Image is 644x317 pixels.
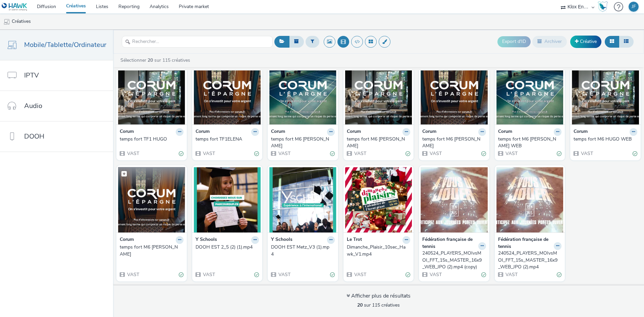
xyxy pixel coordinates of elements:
img: DOOH EST Metz_V3 (1).mp4 visual [269,167,336,232]
div: Afficher plus de résultats [346,292,411,300]
strong: Corum [498,128,512,136]
div: Valide [179,271,183,278]
button: Archiver [532,36,567,47]
button: Export d'ID [497,36,531,47]
strong: Corum [120,128,134,136]
strong: Le Trot [347,236,362,244]
strong: Y Schools [196,236,217,244]
strong: 20 [357,302,363,308]
strong: 20 [148,57,153,63]
button: Grille [605,36,619,47]
div: Valide [179,150,183,157]
strong: Corum [347,128,361,136]
img: 240524_PLAYERS_MOIvsMOI_FFT_15s_MASTER_16x9_WEB_JPO (2).mp4 visual [496,167,563,232]
div: temps fort M6 [PERSON_NAME] [347,136,408,150]
span: Audio [24,101,42,111]
div: Valide [633,150,637,157]
span: VAST [580,150,593,157]
div: temps fort M6 HUGO WEB [574,136,635,143]
span: VAST [505,150,518,157]
div: Valide [406,271,410,278]
div: Dimanche_Plaisir_10sec_Hawk_V1.mp4 [347,244,408,258]
span: IPTV [24,70,39,80]
img: mobile [3,18,10,25]
div: temps fort M6 [PERSON_NAME] [120,244,181,258]
a: temps fort M6 [PERSON_NAME] [422,136,486,150]
a: temps fort M6 [PERSON_NAME] [120,244,183,258]
img: Hawk Academy [598,1,608,12]
a: Dimanche_Plaisir_10sec_Hawk_V1.mp4 [347,244,411,258]
span: sur 115 créatives [357,302,400,308]
img: temps fort M6 ELENA visual [118,167,185,232]
div: temps fort M6 [PERSON_NAME] WEB [498,136,559,150]
strong: Corum [120,236,134,244]
div: DOOH EST Metz_V3 (1).mp4 [271,244,332,258]
a: temps fort M6 HUGO WEB [574,136,637,143]
a: 240524_PLAYERS_MOIvsMOI_FFT_15s_MASTER_16x9_WEB_JPO (2).mp4 [498,250,562,270]
img: temps fort M6 JEAN MOBTAB visual [269,59,336,124]
img: DOOH EST 2_5 (2) (1).mp4 visual [194,167,261,232]
img: temps fort M6 HUGO MOBTAB visual [345,59,412,124]
span: DOOH [24,131,44,141]
div: Valide [254,150,259,157]
a: DOOH EST 2_5 (2) (1).mp4 [196,244,259,251]
div: Valide [330,271,335,278]
span: Mobile/Tablette/Ordinateur [24,40,106,50]
a: temps fort TF1 HUGO [120,136,183,143]
div: temps fort M6 [PERSON_NAME] [271,136,332,150]
span: VAST [354,150,366,157]
div: 240524_PLAYERS_MOIvsMOI_FFT_15s_MASTER_16x9_WEB_JPO (2).mp4 (copy) [422,250,483,270]
img: temps fort M6 JEAN WEB visual [496,59,563,124]
span: VAST [505,271,518,278]
div: Valide [557,150,561,157]
div: JF [632,2,636,12]
a: 240524_PLAYERS_MOIvsMOI_FFT_15s_MASTER_16x9_WEB_JPO (2).mp4 (copy) [422,250,486,270]
div: Valide [481,271,486,278]
div: Valide [330,150,335,157]
strong: Corum [196,128,210,136]
img: temps fort TF1 HUGO visual [118,59,185,124]
div: temps fort TF1ELENA [196,136,257,143]
span: VAST [202,150,215,157]
img: 240524_PLAYERS_MOIvsMOI_FFT_15s_MASTER_16x9_WEB_JPO (2).mp4 (copy) visual [421,167,488,232]
img: temps fort M6 HUGO WEB visual [572,59,639,124]
span: VAST [429,271,442,278]
strong: Corum [422,128,436,136]
span: VAST [278,150,290,157]
div: Valide [481,150,486,157]
a: Créative [570,36,601,48]
div: temps fort M6 [PERSON_NAME] [422,136,483,150]
button: Liste [619,36,634,47]
a: temps fort M6 [PERSON_NAME] [271,136,335,150]
span: VAST [126,271,139,278]
div: Valide [254,271,259,278]
div: DOOH EST 2_5 (2) (1).mp4 [196,244,257,251]
strong: Fédération française de tennis [498,236,552,250]
span: VAST [278,271,290,278]
strong: Fédération française de tennis [422,236,477,250]
strong: Corum [574,128,588,136]
a: Sélectionner sur 115 créatives [120,57,193,63]
img: temps fort TF1ELENA visual [194,59,261,124]
span: VAST [354,271,366,278]
div: Valide [406,150,410,157]
img: Dimanche_Plaisir_10sec_Hawk_V1.mp4 visual [345,167,412,232]
a: temps fort M6 [PERSON_NAME] WEB [498,136,562,150]
strong: Y Schools [271,236,292,244]
img: temps fort M6 ELENA MOBTAB visual [421,59,488,124]
span: VAST [126,150,139,157]
a: Hawk Academy [598,1,610,12]
strong: Corum [271,128,285,136]
img: undefined Logo [2,3,28,11]
span: VAST [202,271,215,278]
a: temps fort TF1ELENA [196,136,259,143]
div: 240524_PLAYERS_MOIvsMOI_FFT_15s_MASTER_16x9_WEB_JPO (2).mp4 [498,250,559,270]
div: Valide [557,271,561,278]
input: Rechercher... [122,36,273,48]
a: DOOH EST Metz_V3 (1).mp4 [271,244,335,258]
span: VAST [429,150,442,157]
a: temps fort M6 [PERSON_NAME] [347,136,411,150]
div: temps fort TF1 HUGO [120,136,181,143]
